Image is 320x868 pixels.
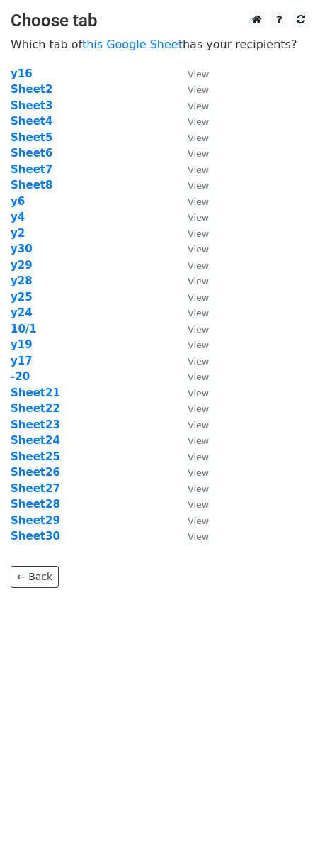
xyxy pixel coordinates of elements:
strong: y6 [11,195,25,208]
a: View [173,115,209,128]
small: View [188,340,209,350]
h3: Choose tab [11,11,309,31]
a: Sheet4 [11,115,52,128]
a: Sheet7 [11,163,52,176]
a: y16 [11,67,33,80]
a: Sheet26 [11,466,60,479]
small: View [188,420,209,430]
small: View [188,101,209,111]
a: View [173,402,209,415]
a: View [173,147,209,160]
a: View [173,386,209,399]
strong: y19 [11,338,33,351]
small: View [188,84,209,95]
a: Sheet24 [11,434,60,447]
small: View [188,148,209,159]
a: View [173,514,209,527]
small: View [188,467,209,478]
a: View [173,83,209,96]
a: View [173,274,209,287]
small: View [188,324,209,335]
small: View [188,484,209,494]
a: y28 [11,274,33,287]
a: View [173,355,209,367]
a: 10/1 [11,323,37,335]
a: Sheet8 [11,179,52,191]
a: Sheet5 [11,131,52,144]
a: y17 [11,355,33,367]
a: Sheet27 [11,482,60,495]
a: Sheet29 [11,514,60,527]
a: Sheet22 [11,402,60,415]
a: View [173,67,209,80]
a: View [173,434,209,447]
a: Sheet2 [11,83,52,96]
a: View [173,259,209,272]
a: View [173,306,209,319]
a: View [173,179,209,191]
small: View [188,388,209,399]
small: View [188,196,209,207]
small: View [188,69,209,79]
strong: y24 [11,306,33,319]
a: y29 [11,259,33,272]
a: View [173,323,209,335]
small: View [188,228,209,239]
small: View [188,244,209,255]
a: View [173,482,209,495]
a: View [173,498,209,511]
a: y4 [11,211,25,223]
a: View [173,163,209,176]
a: this Google Sheet [82,38,183,51]
a: -20 [11,370,30,383]
a: Sheet30 [11,530,60,542]
small: View [188,308,209,318]
small: View [188,372,209,382]
small: View [188,452,209,462]
small: View [188,212,209,223]
a: ← Back [11,566,59,588]
strong: Sheet28 [11,498,60,511]
small: View [188,499,209,510]
small: View [188,276,209,286]
small: View [188,180,209,191]
a: View [173,530,209,542]
a: Sheet25 [11,450,60,463]
a: y2 [11,227,25,240]
a: Sheet6 [11,147,52,160]
a: View [173,211,209,223]
small: View [188,260,209,271]
small: View [188,531,209,542]
a: View [173,370,209,383]
a: View [173,243,209,255]
small: View [188,435,209,446]
small: View [188,404,209,414]
small: View [188,165,209,175]
a: View [173,131,209,144]
small: View [188,516,209,526]
a: View [173,466,209,479]
small: View [188,116,209,127]
small: View [188,356,209,367]
a: Sheet3 [11,99,52,112]
small: View [188,133,209,143]
a: Sheet23 [11,418,60,431]
a: Sheet21 [11,386,60,399]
